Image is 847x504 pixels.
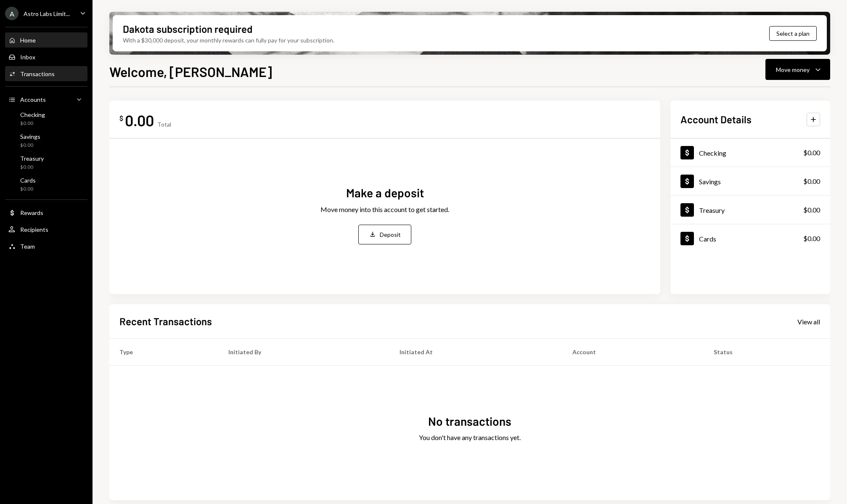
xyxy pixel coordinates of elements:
div: Move money [776,65,810,74]
h2: Account Details [680,112,752,126]
th: Account [562,339,704,366]
div: Total [157,121,171,128]
div: Inbox [20,53,35,61]
div: $0.00 [20,120,45,127]
div: Home [20,37,36,44]
div: Checking [20,111,45,118]
div: Savings [20,133,40,140]
div: Checking [699,149,726,157]
th: Status [704,339,830,366]
a: Treasury$0.00 [5,152,87,172]
div: Transactions [20,70,55,77]
button: Move money [765,59,830,80]
div: Treasury [20,155,44,162]
div: $ [119,114,123,122]
div: Team [20,243,35,250]
h1: Welcome, [PERSON_NAME] [109,63,272,80]
div: $0.00 [803,233,820,244]
div: With a $30,000 deposit, your monthly rewards can fully pay for your subscription. [123,36,334,45]
button: Deposit [358,225,411,244]
div: $0.00 [20,186,36,193]
div: Cards [699,235,716,243]
a: Transactions [5,66,87,81]
div: Recipients [20,226,48,233]
th: Initiated By [218,339,389,366]
div: Rewards [20,209,43,216]
th: Type [109,339,218,366]
div: Move money into this account to get started. [320,204,449,215]
a: Recipients [5,222,87,237]
div: You don't have any transactions yet. [419,432,521,443]
div: No transactions [428,413,511,430]
a: Inbox [5,49,87,64]
a: Treasury$0.00 [670,196,830,224]
a: Checking$0.00 [670,138,830,167]
div: $0.00 [803,205,820,215]
a: Checking$0.00 [5,109,87,129]
div: View all [797,318,820,326]
a: Cards$0.00 [670,224,830,252]
div: Savings [699,178,721,186]
a: Savings$0.00 [670,167,830,195]
a: Accounts [5,92,87,107]
div: 0.00 [125,111,154,130]
h2: Recent Transactions [119,314,212,328]
a: Team [5,239,87,254]
div: $0.00 [803,176,820,186]
div: $0.00 [20,164,44,171]
div: A [5,7,19,20]
div: $0.00 [803,148,820,158]
div: Deposit [380,230,401,239]
div: Dakota subscription required [123,22,252,36]
a: Rewards [5,205,87,220]
div: Astro Labs Limit... [24,10,70,17]
button: Select a plan [769,26,817,41]
th: Initiated At [389,339,562,366]
a: Savings$0.00 [5,130,87,151]
div: Cards [20,177,36,184]
a: Home [5,32,87,48]
div: Treasury [699,206,725,214]
a: Cards$0.00 [5,174,87,194]
div: $0.00 [20,142,40,149]
div: Make a deposit [346,185,424,201]
div: Accounts [20,96,46,103]
a: View all [797,317,820,326]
